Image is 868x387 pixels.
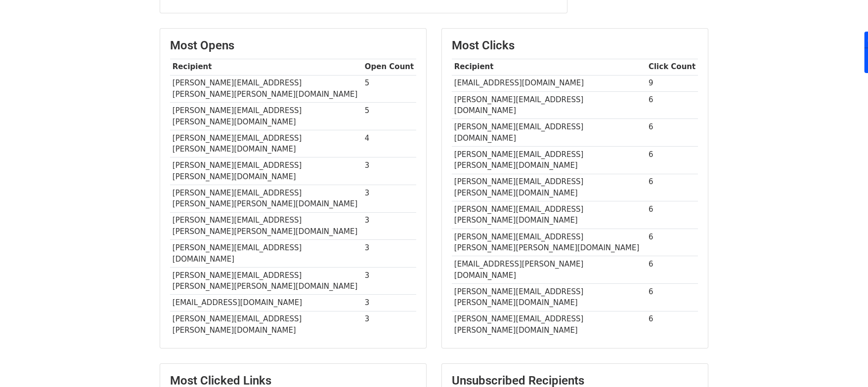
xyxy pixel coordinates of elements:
td: 6 [646,119,698,147]
h3: Most Clicks [452,39,698,53]
td: 6 [646,229,698,256]
th: Click Count [646,59,698,75]
td: 3 [362,267,416,295]
iframe: Chat Widget [819,340,868,387]
th: Recipient [452,59,646,75]
td: 6 [646,283,698,311]
td: [EMAIL_ADDRESS][PERSON_NAME][DOMAIN_NAME] [452,256,646,284]
td: 5 [362,75,416,103]
th: Open Count [362,59,416,75]
td: 6 [646,91,698,119]
td: [PERSON_NAME][EMAIL_ADDRESS][PERSON_NAME][PERSON_NAME][DOMAIN_NAME] [170,267,362,295]
td: [PERSON_NAME][EMAIL_ADDRESS][DOMAIN_NAME] [452,119,646,147]
td: 5 [362,103,416,130]
td: [EMAIL_ADDRESS][DOMAIN_NAME] [452,75,646,91]
td: 9 [646,75,698,91]
td: [PERSON_NAME][EMAIL_ADDRESS][PERSON_NAME][PERSON_NAME][DOMAIN_NAME] [170,75,362,103]
td: [PERSON_NAME][EMAIL_ADDRESS][DOMAIN_NAME] [170,240,362,268]
td: 3 [362,295,416,311]
td: 6 [646,311,698,338]
td: [PERSON_NAME][EMAIL_ADDRESS][PERSON_NAME][DOMAIN_NAME] [452,174,646,201]
td: 6 [646,201,698,229]
td: [PERSON_NAME][EMAIL_ADDRESS][PERSON_NAME][DOMAIN_NAME] [170,130,362,157]
td: [PERSON_NAME][EMAIL_ADDRESS][PERSON_NAME][DOMAIN_NAME] [452,283,646,311]
td: 3 [362,212,416,240]
td: [PERSON_NAME][EMAIL_ADDRESS][PERSON_NAME][DOMAIN_NAME] [170,157,362,185]
h3: Most Opens [170,39,416,53]
td: [PERSON_NAME][EMAIL_ADDRESS][PERSON_NAME][DOMAIN_NAME] [170,311,362,338]
td: 6 [646,256,698,284]
td: [EMAIL_ADDRESS][DOMAIN_NAME] [170,295,362,311]
td: 3 [362,240,416,268]
td: 6 [646,174,698,201]
td: 3 [362,157,416,185]
td: [PERSON_NAME][EMAIL_ADDRESS][PERSON_NAME][DOMAIN_NAME] [452,311,646,338]
th: Recipient [170,59,362,75]
td: [PERSON_NAME][EMAIL_ADDRESS][PERSON_NAME][DOMAIN_NAME] [170,103,362,130]
td: [PERSON_NAME][EMAIL_ADDRESS][PERSON_NAME][DOMAIN_NAME] [452,201,646,229]
td: [PERSON_NAME][EMAIL_ADDRESS][PERSON_NAME][PERSON_NAME][DOMAIN_NAME] [170,212,362,240]
td: 3 [362,185,416,213]
td: [PERSON_NAME][EMAIL_ADDRESS][PERSON_NAME][PERSON_NAME][DOMAIN_NAME] [452,229,646,256]
td: 6 [646,146,698,174]
td: [PERSON_NAME][EMAIL_ADDRESS][PERSON_NAME][DOMAIN_NAME] [452,146,646,174]
td: [PERSON_NAME][EMAIL_ADDRESS][PERSON_NAME][PERSON_NAME][DOMAIN_NAME] [170,185,362,213]
td: 4 [362,130,416,157]
td: [PERSON_NAME][EMAIL_ADDRESS][DOMAIN_NAME] [452,91,646,119]
td: 3 [362,311,416,338]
